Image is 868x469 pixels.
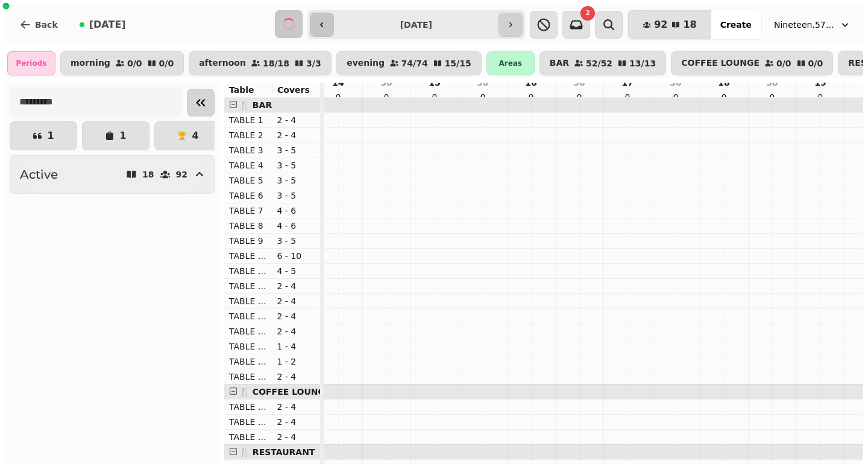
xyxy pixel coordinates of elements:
button: 9218 [628,10,711,39]
div: Periods [7,51,55,75]
p: TABLE 8 [229,220,268,232]
p: 0 [382,91,391,103]
p: TABLE 18 [229,340,268,353]
p: TABLE 4 [229,159,268,171]
p: TABLE 15 [229,295,268,307]
p: TABLE 20 [229,401,268,413]
span: 🍴 BAR [239,100,272,110]
p: 1 - 4 [277,340,316,353]
p: 0 [526,91,536,103]
p: 30 [477,77,488,89]
p: 2 - 4 [277,416,316,428]
p: 0 [430,91,439,103]
p: 0 / 0 [127,59,142,68]
p: 3 - 5 [277,159,316,171]
p: 16 [525,77,536,89]
span: [DATE] [89,20,126,30]
p: evening [347,59,385,68]
button: afternoon18/183/3 [189,51,332,75]
p: 0 [333,91,343,103]
p: TABLE 5 [229,174,268,187]
button: [DATE] [70,10,136,39]
p: 4 - 6 [277,220,316,232]
p: 30 [573,77,585,89]
p: 0 [816,91,825,103]
p: TABLE 1 [229,114,268,126]
p: BAR [550,59,569,68]
p: 18 [718,77,729,89]
span: Table [229,85,254,95]
p: 3 / 3 [306,59,321,68]
button: COFFEE LOUNGE0/00/0 [671,51,833,75]
button: 1 [10,121,77,150]
p: 15 / 15 [445,59,471,68]
p: 2 - 4 [277,401,316,413]
p: 3 - 5 [277,174,316,187]
p: 1 - 2 [277,356,316,368]
span: 🍴 COFFEE LOUNGE [239,387,331,397]
span: Create [720,21,752,29]
p: TABLE 16 [229,310,268,322]
p: 18 / 18 [263,59,289,68]
p: 1 [119,131,126,141]
button: morning0/00/0 [60,51,184,75]
p: 4 - 6 [277,205,316,217]
button: Collapse sidebar [187,89,215,116]
button: Back [10,10,68,39]
p: 30 [670,77,681,89]
span: 🍴 RESTAURANT [239,447,315,457]
p: TABLE 9 [229,235,268,247]
p: COFFEE LOUNGE [681,59,759,68]
p: 0 [478,91,488,103]
p: TABLE 7 [229,205,268,217]
span: Nineteen.57 Restaurant & Bar [774,19,834,31]
p: 4 - 5 [277,265,316,277]
p: 30 [380,77,392,89]
p: 2 - 4 [277,129,316,141]
button: Create [711,10,761,39]
p: 74 / 74 [401,59,428,68]
button: BAR52/5213/13 [539,51,666,75]
p: TABLE 21 [229,416,268,428]
div: Areas [486,51,535,75]
p: 1 [47,131,54,141]
p: 2 - 4 [277,431,316,443]
p: 2 - 4 [277,325,316,337]
button: 4 [154,121,222,150]
span: Covers [277,85,310,95]
span: Back [35,21,58,29]
p: 3 - 5 [277,190,316,202]
p: 2 - 4 [277,310,316,322]
p: TABLE 12 [229,265,268,277]
p: 3 - 5 [277,235,316,247]
span: 2 [586,10,590,16]
p: morning [71,59,110,68]
p: 0 [719,91,729,103]
p: 0 / 0 [776,59,791,68]
button: 1 [82,121,149,150]
p: 2 - 4 [277,295,316,307]
p: 19 [814,77,826,89]
p: TABLE 3 [229,144,268,156]
p: 0 [623,91,632,103]
p: 52 / 52 [586,59,612,68]
p: TABLE 19 [229,356,268,368]
p: 2 - 4 [277,371,316,383]
p: 0 [671,91,681,103]
p: 6 - 10 [277,250,316,262]
p: 30 [766,77,778,89]
p: 0 / 0 [808,59,823,68]
p: TABLE 14 [229,280,268,292]
p: TABLE 10 [229,250,268,262]
p: TABLE 6 [229,190,268,202]
p: afternoon [199,59,246,68]
button: Nineteen.57 Restaurant & Bar [767,14,858,36]
p: 18 [142,170,154,179]
p: 2 - 4 [277,280,316,292]
p: 17 [621,77,633,89]
p: 14 [332,77,344,89]
p: TABLE 17 [229,325,268,337]
h2: Active [20,166,58,183]
p: 0 [767,91,777,103]
p: 0 [574,91,584,103]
